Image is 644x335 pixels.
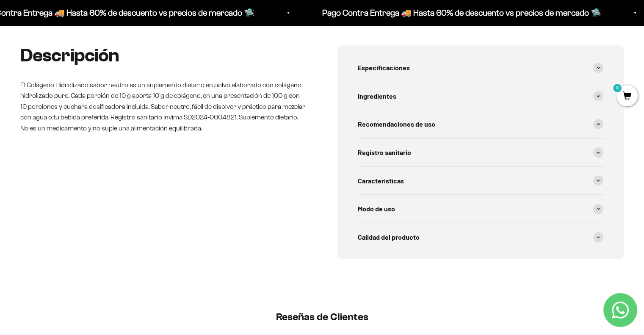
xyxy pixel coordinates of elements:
p: Pago Contra Entrega 🚚 Hasta 60% de descuento vs precios de mercado 🛸 [321,6,600,19]
summary: Características [358,167,604,195]
div: Un aval de expertos o estudios clínicos en la página. [10,40,175,63]
p: ¿Qué te daría la seguridad final para añadir este producto a tu carrito? [10,14,175,33]
span: Especificaciones [358,62,410,73]
h2: Reseñas de Clientes [75,310,569,324]
span: Ingredientes [358,91,396,102]
summary: Recomendaciones de uso [358,110,604,138]
a: 0 [616,92,638,101]
span: Recomendaciones de uso [358,119,435,130]
summary: Registro sanitario [358,138,604,166]
span: Características [358,175,404,186]
span: Registro sanitario [358,147,411,158]
button: Enviar [138,126,175,141]
div: Más detalles sobre la fecha exacta de entrega. [10,65,175,80]
summary: Especificaciones [358,54,604,82]
div: La confirmación de la pureza de los ingredientes. [10,99,175,122]
span: Enviar [138,126,174,141]
span: Modo de uso [358,203,395,214]
div: Un mensaje de garantía de satisfacción visible. [10,82,175,97]
span: Calidad del producto [358,232,420,243]
summary: Ingredientes [358,82,604,110]
summary: Modo de uso [358,195,604,223]
h2: Descripción [20,45,307,66]
summary: Calidad del producto [358,223,604,251]
p: El Colágeno Hidrolizado sabor neutro es un suplemento dietario en polvo elaborado con colágeno hi... [20,80,307,134]
mark: 0 [612,83,622,93]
